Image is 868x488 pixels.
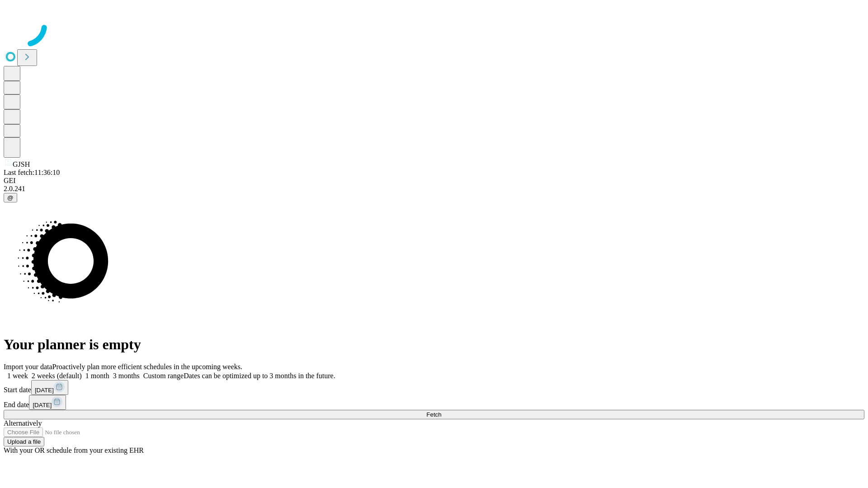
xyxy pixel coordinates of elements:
[4,185,864,193] div: 2.0.241
[7,372,28,380] span: 1 week
[184,372,335,380] span: Dates can be optimized up to 3 months in the future.
[4,395,864,410] div: End date
[4,437,44,446] button: Upload a file
[32,372,82,380] span: 2 weeks (default)
[113,372,140,380] span: 3 months
[4,419,42,427] span: Alternatively
[7,194,14,201] span: @
[4,177,864,185] div: GEI
[31,380,68,395] button: [DATE]
[4,169,60,176] span: Last fetch: 11:36:10
[85,372,109,380] span: 1 month
[29,395,66,410] button: [DATE]
[33,402,52,408] span: [DATE]
[4,193,17,202] button: @
[4,336,864,353] h1: Your planner is empty
[52,363,242,371] span: Proactively plan more efficient schedules in the upcoming weeks.
[35,387,54,394] span: [DATE]
[4,380,864,395] div: Start date
[13,160,30,168] span: GJSH
[4,446,144,454] span: With your OR schedule from your existing EHR
[4,363,52,371] span: Import your data
[4,410,864,419] button: Fetch
[143,372,184,380] span: Custom range
[426,411,441,418] span: Fetch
